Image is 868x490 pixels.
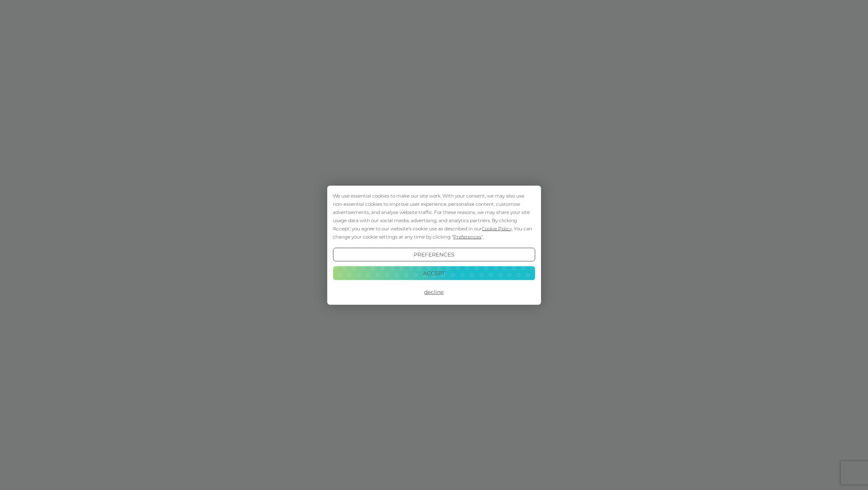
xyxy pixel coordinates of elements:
[327,185,541,305] div: Cookie Consent Prompt
[333,266,535,280] button: Accept
[482,225,512,231] span: Cookie Policy
[333,248,535,262] button: Preferences
[453,233,481,239] span: Preferences
[333,191,535,241] div: We use essential cookies to make our site work. With your consent, we may also use non-essential ...
[333,285,535,299] button: Decline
